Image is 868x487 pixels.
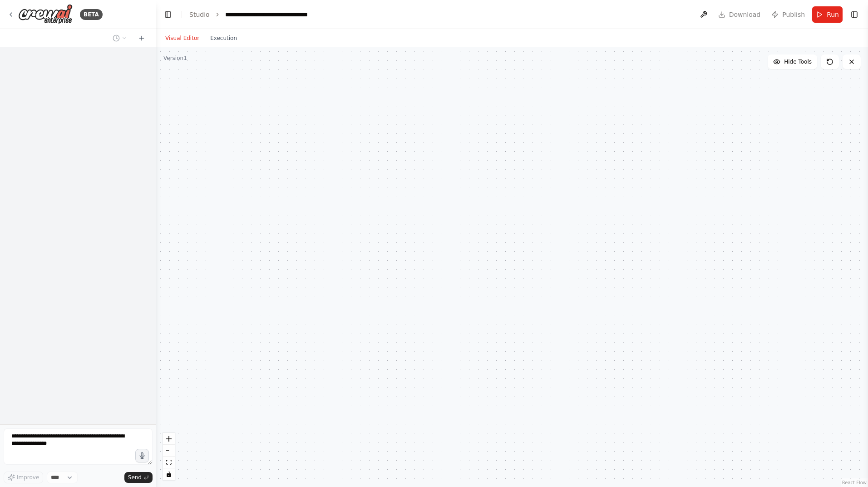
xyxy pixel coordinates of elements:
[163,433,175,480] div: React Flow controls
[160,33,205,44] button: Visual Editor
[189,11,210,18] a: Studio
[4,472,43,483] button: Improve
[128,474,142,481] span: Send
[135,449,149,462] button: Click to speak your automation idea
[848,8,861,21] button: Show right sidebar
[18,4,73,25] img: Logo
[163,468,175,480] button: toggle interactivity
[134,33,149,44] button: Start a new chat
[842,480,867,485] a: React Flow attribution
[163,457,175,468] button: fit view
[768,55,817,69] button: Hide Tools
[163,55,187,62] div: Version 1
[189,10,308,19] nav: breadcrumb
[827,10,839,19] span: Run
[163,445,175,457] button: zoom out
[124,472,153,483] button: Send
[205,33,242,44] button: Execution
[17,474,39,481] span: Improve
[162,8,174,21] button: Hide left sidebar
[80,9,103,20] div: BETA
[812,6,843,23] button: Run
[109,33,131,44] button: Switch to previous chat
[784,58,812,65] span: Hide Tools
[163,433,175,445] button: zoom in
